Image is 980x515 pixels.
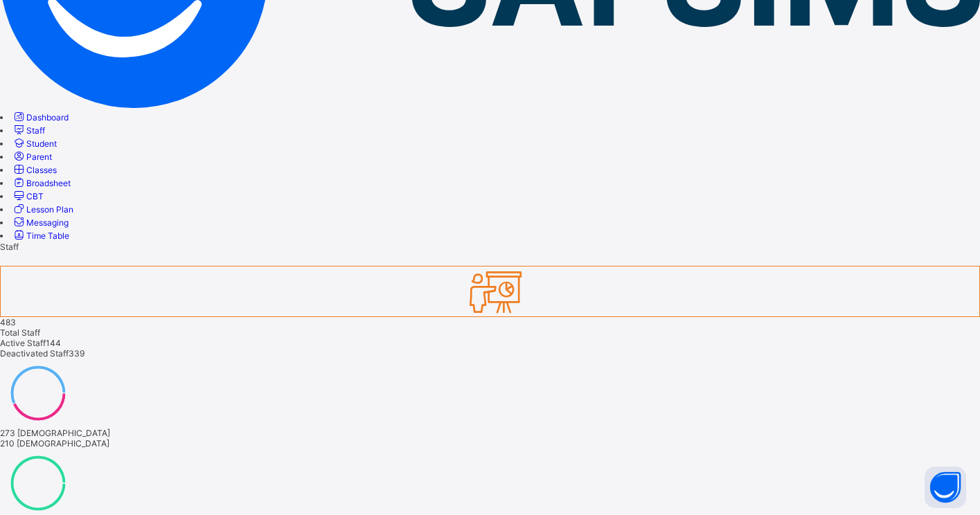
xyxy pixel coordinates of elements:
[12,217,69,228] a: Messaging
[12,138,57,149] a: Student
[12,152,52,162] a: Parent
[26,191,44,201] span: CBT
[26,152,52,162] span: Parent
[69,348,84,359] span: 339
[26,178,71,188] span: Broadsheet
[17,428,110,438] span: [DEMOGRAPHIC_DATA]
[12,191,44,201] a: CBT
[12,112,69,123] a: Dashboard
[46,338,61,348] span: 144
[26,231,69,241] span: Time Table
[26,165,57,175] span: Classes
[17,438,109,449] span: [DEMOGRAPHIC_DATA]
[26,138,57,149] span: Student
[26,217,69,228] span: Messaging
[26,125,45,136] span: Staff
[12,178,71,188] a: Broadsheet
[26,204,73,215] span: Lesson Plan
[12,165,57,175] a: Classes
[925,467,966,508] button: Open asap
[26,112,69,123] span: Dashboard
[12,231,69,241] a: Time Table
[12,125,45,136] a: Staff
[12,204,73,215] a: Lesson Plan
